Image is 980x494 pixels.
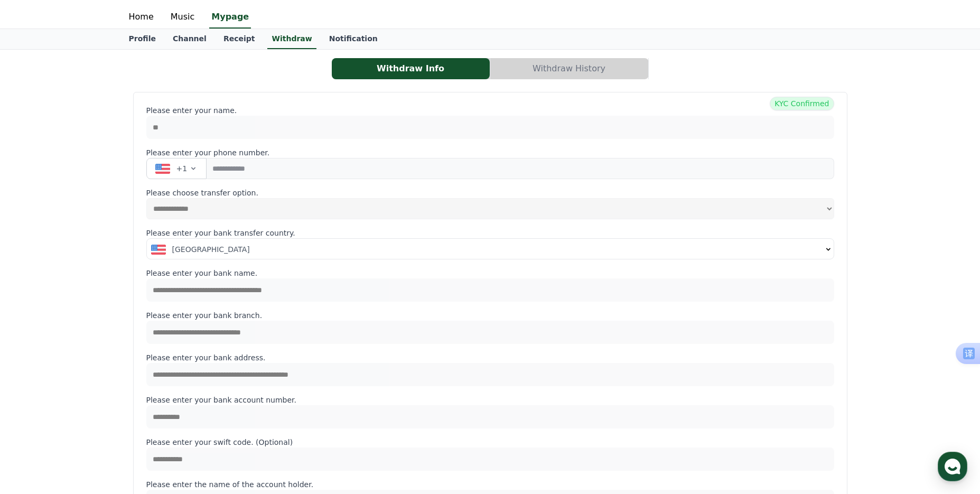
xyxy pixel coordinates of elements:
a: Notification [321,29,386,49]
p: Please enter your bank account number. [146,395,834,405]
a: Home [3,335,70,361]
a: Home [120,6,162,29]
p: Please enter your bank name. [146,268,834,278]
a: Receipt [215,29,264,49]
span: [GEOGRAPHIC_DATA] [172,244,250,255]
a: Withdraw Info [332,58,490,79]
p: Please enter your bank branch. [146,310,834,321]
p: Please enter your bank transfer country. [146,228,834,238]
p: Please enter your swift code. (Optional) [146,437,834,448]
button: Withdraw History [490,58,648,79]
a: Channel [164,29,215,49]
a: Withdraw [267,29,316,49]
span: Home [27,351,45,359]
span: Messages [88,351,119,360]
p: Please enter your name. [146,105,834,116]
span: KYC Confirmed [770,97,834,110]
p: Please choose transfer option. [146,188,834,198]
button: Withdraw Info [332,58,490,79]
span: Settings [156,351,182,359]
a: Settings [136,335,203,361]
a: Profile [120,29,164,49]
p: Please enter your bank address. [146,352,834,363]
span: +1 [176,163,188,174]
p: Please enter the name of the account holder. [146,479,834,490]
a: Messages [70,335,136,361]
a: Music [162,6,203,29]
a: Mypage [209,6,251,29]
p: Please enter your phone number. [146,147,834,158]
